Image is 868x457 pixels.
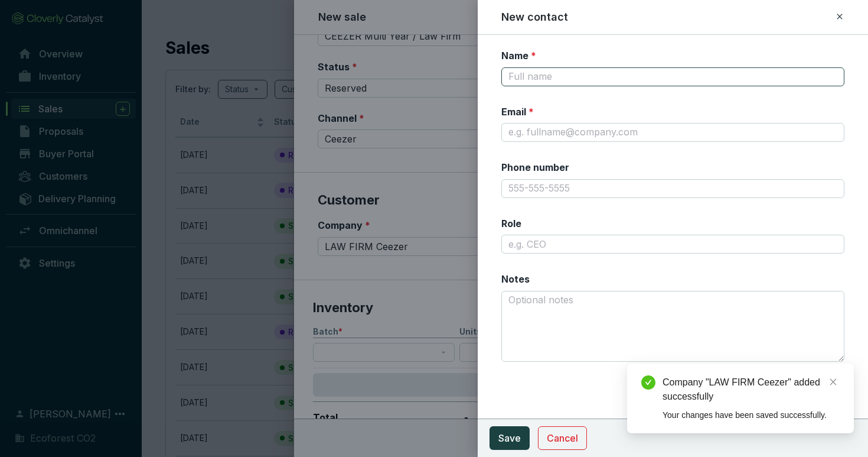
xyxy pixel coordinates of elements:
label: Notes [501,273,530,286]
input: Full name [501,67,845,86]
label: Name [501,49,536,62]
span: Cancel [547,431,578,445]
span: check-circle [641,375,655,390]
span: Save [498,431,521,445]
button: Save [490,426,530,450]
span: close [829,378,837,386]
label: Role [501,217,521,230]
button: Cancel [538,426,587,450]
a: Close [827,375,840,388]
h2: New contact [501,9,568,25]
label: Phone number [501,161,569,174]
input: 555-555-5555 [501,179,845,198]
input: e.g. CEO [501,235,845,254]
div: Your changes have been saved successfully. [663,409,840,422]
label: Email [501,105,534,118]
div: Company "LAW FIRM Ceezer" added successfully [663,375,840,404]
input: e.g. fullname@company.com [501,123,845,142]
